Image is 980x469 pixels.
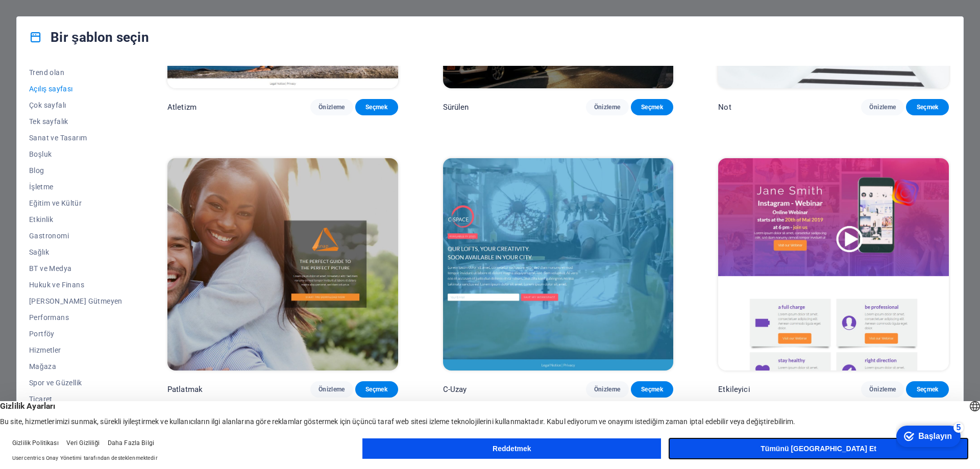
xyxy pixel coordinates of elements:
button: Trend olan [29,64,122,81]
font: C-Uzay [443,385,467,394]
button: Tek sayfalık [29,113,122,130]
font: Boşluk [29,150,52,158]
button: Portföy [29,326,122,342]
button: Önizleme [586,381,629,398]
font: Önizleme [318,104,345,111]
button: Seçmek [631,99,674,115]
img: Etkileyici [718,158,949,371]
button: Açılış sayfası [29,81,122,97]
font: Etkinlik [29,215,53,224]
button: Hukuk ve Finans [29,277,122,293]
font: Çok sayfalı [29,101,66,109]
font: Sağlık [29,248,49,256]
button: Önizleme [310,381,353,398]
button: Seçmek [906,381,949,398]
font: Blog [29,166,44,175]
font: Seçmek [365,386,387,393]
button: Gastronomi [29,228,122,244]
font: Önizleme [869,104,896,111]
button: İşletme [29,179,122,195]
font: Portföy [29,330,55,338]
button: Sağlık [29,244,122,260]
button: [PERSON_NAME] Gütmeyen [29,293,122,309]
font: BT ve Medya [29,264,71,273]
font: Trend olan [29,68,64,77]
button: Önizleme [861,99,904,115]
font: Atletizm [167,103,197,112]
button: Önizleme [310,99,353,115]
font: Mağaza [29,362,56,371]
button: Ticaret [29,391,122,407]
font: [PERSON_NAME] Gütmeyen [29,297,122,305]
font: Seçmek [917,104,939,111]
font: Başlayın [22,11,56,20]
font: Bir şablon seçin [51,30,149,45]
font: Patlatmak [167,385,203,394]
button: Sanat ve Tasarım [29,130,122,146]
button: Seçmek [906,99,949,115]
button: Seçmek [355,381,398,398]
font: Hukuk ve Finans [29,281,84,289]
font: Sanat ve Tasarım [29,134,87,142]
button: Etkinlik [29,211,122,228]
font: Sürülen [443,103,469,112]
button: BT ve Medya [29,260,122,277]
button: Seçmek [631,381,674,398]
font: Etkileyici [718,385,750,394]
font: Performans [29,313,69,322]
button: Önizleme [861,381,904,398]
font: Açılış sayfası [29,85,73,93]
font: Seçmek [917,386,939,393]
font: Seçmek [641,386,663,393]
button: Boşluk [29,146,122,162]
button: Blog [29,162,122,179]
button: Performans [29,309,122,326]
font: Ticaret [29,395,53,403]
button: Eğitim ve Kültür [29,195,122,211]
font: Önizleme [594,386,621,393]
font: Seçmek [365,104,387,111]
font: Not [718,103,731,112]
button: Mağaza [29,358,122,375]
font: 5 [61,3,65,11]
font: İşletme [29,183,54,191]
button: Çok sayfalı [29,97,122,113]
img: Patlatmak [167,158,398,371]
font: Önizleme [318,386,345,393]
font: Spor ve Güzellik [29,379,82,387]
font: Tek sayfalık [29,117,68,126]
font: Seçmek [641,104,663,111]
font: Hizmetler [29,346,61,354]
button: Hizmetler [29,342,122,358]
button: Seçmek [355,99,398,115]
button: Spor ve Güzellik [29,375,122,391]
font: Gastronomi [29,232,69,240]
img: C-Uzay [443,158,674,371]
font: Önizleme [594,104,621,111]
div: Başlayın 5 ürün kaldı, %0 tamamlandı [1,5,65,27]
font: Önizleme [869,386,896,393]
button: Önizleme [586,99,629,115]
font: Eğitim ve Kültür [29,199,82,207]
